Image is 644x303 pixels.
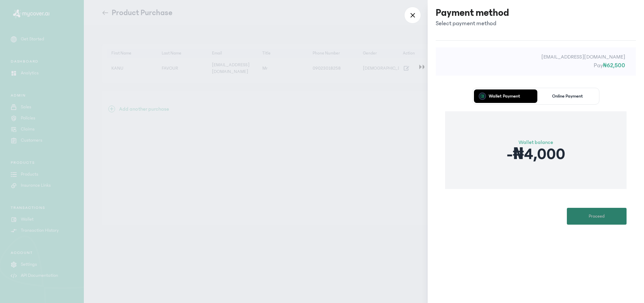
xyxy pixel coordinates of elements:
button: Wallet Payment [474,89,535,103]
span: Proceed [589,213,605,220]
p: Online Payment [552,94,583,99]
p: -₦4,000 [506,146,565,162]
button: Online Payment [537,89,598,103]
p: Pay [446,61,625,70]
p: Wallet Payment [489,94,520,99]
span: ₦62,500 [603,62,625,69]
p: Select payment method [436,19,509,28]
button: Proceed [567,208,627,225]
h3: Payment method [436,7,509,19]
p: Wallet balance [506,138,565,146]
p: [EMAIL_ADDRESS][DOMAIN_NAME] [446,53,625,61]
